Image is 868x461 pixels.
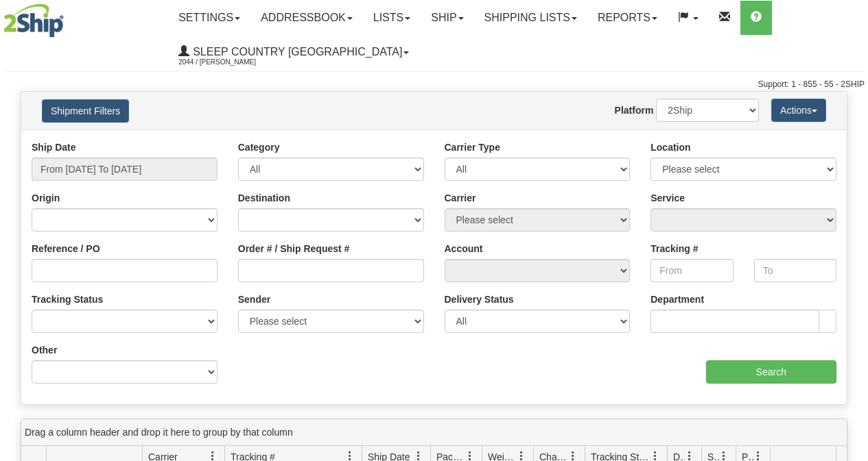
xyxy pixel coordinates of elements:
[3,3,64,38] img: logo2044.jpg
[445,242,483,256] label: Account
[836,160,867,300] iframe: chat widget
[238,292,270,306] label: Sender
[587,1,668,35] a: Reports
[445,191,476,205] label: Carrier
[771,99,826,122] button: Actions
[445,140,500,154] label: Carrier Type
[650,259,733,282] input: From
[32,191,60,205] label: Origin
[238,140,280,154] label: Category
[238,242,350,256] label: Order # / Ship Request #
[21,419,847,446] div: grid grouping header
[421,1,473,35] a: Ship
[754,259,836,282] input: To
[32,343,57,357] label: Other
[250,1,363,35] a: Addressbook
[238,191,290,205] label: Destination
[650,191,685,205] label: Service
[42,99,129,123] button: Shipment Filters
[650,140,690,154] label: Location
[445,292,514,306] label: Delivery Status
[650,242,698,256] label: Tracking #
[32,292,103,306] label: Tracking Status
[363,1,421,35] a: Lists
[189,46,402,58] span: Sleep Country [GEOGRAPHIC_DATA]
[32,140,76,154] label: Ship Date
[706,360,837,384] input: Search
[474,1,587,35] a: Shipping lists
[3,79,865,90] div: Support: 1 - 855 - 55 - 2SHIP
[32,242,100,256] label: Reference / PO
[168,1,250,35] a: Settings
[615,103,654,117] label: Platform
[178,55,281,69] span: 2044 / [PERSON_NAME]
[168,35,419,69] a: Sleep Country [GEOGRAPHIC_DATA] 2044 / [PERSON_NAME]
[650,292,704,306] label: Department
